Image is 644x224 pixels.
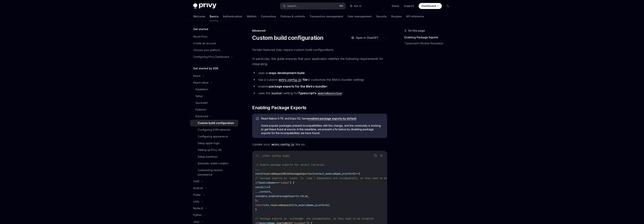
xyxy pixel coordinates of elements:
[193,179,199,184] div: Swift
[359,172,360,175] span: {
[293,203,297,207] span: ctx
[269,203,270,207] span: .
[354,172,356,175] span: )
[281,12,305,21] a: Policies & controls
[341,172,342,175] span: ,
[308,194,309,198] span: ,
[190,160,238,167] a: Automatic wallet creation
[404,34,454,40] a: Enabling Package Exports
[190,133,238,140] a: Configuring appearance
[198,161,228,166] div: Automatic wallet creation
[193,74,200,78] div: React
[190,140,238,147] a: Setup apple login
[252,34,323,41] h1: Custom build configuration
[198,121,234,125] div: Custom build configuration
[252,84,387,89] li: enables
[275,181,279,184] span: ===
[198,128,231,132] div: Configuring EVM networks
[193,12,205,21] a: Welcome
[198,141,220,145] div: Setup apple login
[195,87,208,92] div: Installation
[287,4,298,8] div: Search...
[316,91,343,95] code: moduleResolution
[290,181,294,184] span: ) {
[190,126,238,133] a: Configuring EVM networks
[356,172,359,175] span: =>
[255,172,263,175] span: const
[277,78,307,82] a: metro.config.jsfile
[298,91,343,95] a: Typescript’smoduleResolution
[308,117,356,120] a: enabled package exports by default
[195,101,208,105] div: Quickstart
[193,48,220,52] div: Choose your platform
[190,167,238,178] a: Customizing session persistence
[190,40,238,47] a: Create an account
[279,181,290,184] span: "isows"
[373,153,378,158] button: Copy the contents from the code block
[408,28,425,33] span: On this page
[356,36,379,40] span: Open in ChatGPT
[193,66,218,71] h5: Get started by SDK
[269,85,328,88] a: package exports for the Metro bundler:
[210,12,218,21] a: Basics
[193,27,208,31] h5: Get started
[312,172,314,175] span: (
[342,172,354,175] span: platform
[280,3,346,9] button: Search...⌘K
[193,193,201,197] div: Flutter
[190,86,238,93] a: Installation
[327,203,330,207] span: );
[347,3,364,9] button: Ask AI
[223,12,242,21] a: Authentication
[406,12,424,21] a: API reference
[422,4,436,8] span: Dashboard
[195,114,208,119] div: Advanced
[247,12,256,21] a: Wallets
[255,199,258,202] span: };
[255,194,300,198] span: unstable_enablePackageExports:
[261,124,383,135] span: Some popular packages present incompatibilities with this change, and the community is working to...
[258,181,260,184] span: (
[315,203,327,207] span: platform
[190,120,238,126] a: Custom build configuration
[255,177,401,180] span: // Package exports in `isows` (a `viem`) dependency are incompatible, so they need to be disabled
[255,181,258,184] span: if
[193,186,203,190] div: Android
[270,142,296,147] code: metro.config.js
[297,203,299,207] span: ,
[326,172,341,175] span: moduleName
[391,12,402,21] a: Recipes
[190,47,238,53] a: Choose your platform
[261,117,383,120] span: React Native 0.79, and Expo 53, have .
[193,55,229,59] div: Configuring Privy Dashboard
[193,206,203,211] div: NodeJS
[190,93,238,99] a: Setup
[193,34,207,39] div: About Privy
[195,107,206,112] div: Features
[255,168,260,171] span: ...
[263,185,267,189] span: ctx
[419,3,442,9] a: Dashboard
[270,190,272,193] span: ,
[379,153,384,158] button: Ask AI
[348,12,372,21] a: User management
[314,203,315,207] span: ,
[261,12,276,21] a: Connectors
[190,147,238,153] a: Setting up Privy UIs
[354,4,361,8] span: Ask AI
[376,12,387,21] a: Security
[195,94,203,98] div: Setup
[300,194,308,198] span: false
[269,185,270,189] span: {
[190,106,238,113] a: Features
[252,77,387,82] li: has a custom to customize the Metro bundler settings
[445,3,451,9] button: Toggle dark mode
[198,148,222,152] div: Setting up Privy UIs
[311,172,312,175] span: =
[255,203,264,207] span: return
[309,12,343,21] a: Transaction management
[314,172,324,175] span: context
[263,172,311,175] span: resolveRequestWithPackageExports
[190,153,238,160] a: Setup passkeys
[193,199,199,204] div: Unity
